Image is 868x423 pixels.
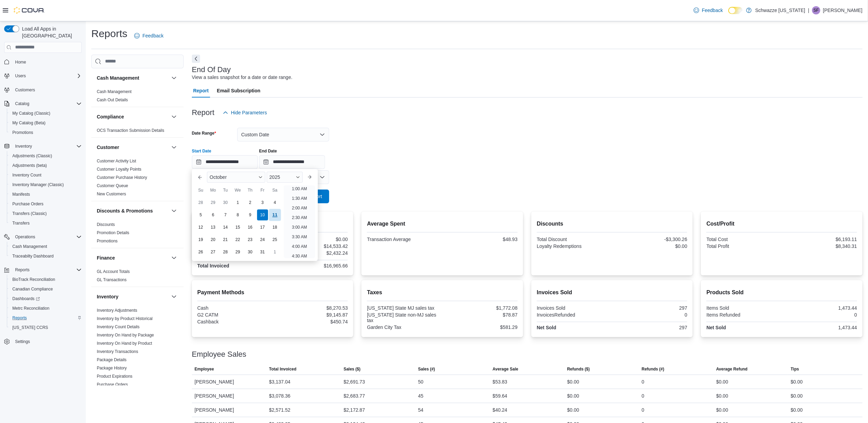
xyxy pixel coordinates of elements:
a: Reports [10,314,30,322]
a: Package History [97,366,127,370]
span: Reports [10,314,82,322]
button: Next [192,55,200,63]
button: Finance [97,254,169,261]
div: $9,145.87 [274,312,348,318]
button: Inventory [12,142,35,150]
button: Adjustments (beta) [7,161,84,170]
div: day-5 [195,209,206,220]
a: Inventory Manager (Classic) [10,181,67,189]
button: Operations [12,233,38,241]
li: 4:00 AM [289,242,310,251]
span: Metrc Reconciliation [10,304,82,312]
span: Adjustments (beta) [12,163,47,168]
span: Inventory [15,144,32,149]
span: Hide Parameters [231,109,267,116]
button: Cash Management [7,242,84,251]
div: day-4 [269,197,280,208]
button: Discounts & Promotions [170,207,178,215]
h3: Finance [97,254,115,261]
button: Catalog [1,99,84,108]
span: Manifests [12,192,30,197]
div: Invoices Sold [537,305,611,311]
span: Inventory Count [12,172,42,178]
div: [US_STATE] State non-MJ sales tax [367,312,441,323]
div: day-22 [232,234,243,245]
span: Customer Loyalty Points [97,167,141,172]
span: Customer Queue [97,183,128,188]
span: Canadian Compliance [12,286,53,292]
a: Inventory Adjustments [97,308,137,313]
a: Promotions [97,239,118,243]
h3: Customer [97,144,119,151]
div: day-8 [232,209,243,220]
a: GL Account Totals [97,269,130,274]
a: Customer Purchase History [97,175,147,180]
button: Custom Date [237,128,329,141]
h2: Taxes [367,288,518,297]
div: $16,965.66 [274,263,348,268]
div: day-7 [220,209,231,220]
div: Items Sold [706,305,780,311]
h1: Reports [91,27,127,41]
div: day-28 [195,197,206,208]
span: Home [15,59,26,65]
button: Home [1,57,84,67]
span: Dashboards [12,296,40,301]
a: Customer Queue [97,183,128,188]
a: Traceabilty Dashboard [10,252,56,260]
span: Cash Management [12,244,47,249]
li: 3:30 AM [289,233,310,241]
h3: Compliance [97,113,124,120]
div: day-30 [245,247,256,258]
div: G2 CATM [197,312,271,318]
a: Discounts [97,222,115,227]
div: October, 2025 [195,196,281,258]
li: 1:30 AM [289,194,310,203]
span: New Customers [97,191,126,197]
div: InvoicesRefunded [537,312,611,318]
span: Settings [15,339,30,344]
button: Transfers [7,218,84,228]
div: Skyler Franke [812,6,820,14]
span: Customer Purchase History [97,175,147,180]
div: 297 [613,305,687,311]
nav: Complex example [4,54,82,365]
span: Promotions [97,238,118,244]
a: GL Transactions [97,277,127,282]
button: Previous Month [195,172,206,183]
div: day-6 [208,209,219,220]
div: day-1 [269,247,280,258]
span: BioTrack Reconciliation [10,275,82,284]
span: Purchase Orders [10,200,82,208]
div: Compliance [91,126,184,137]
span: Inventory Manager (Classic) [10,181,82,189]
button: Inventory Manager (Classic) [7,180,84,190]
a: Adjustments (beta) [10,161,50,170]
button: Manifests [7,190,84,199]
button: Cash Management [97,75,169,81]
span: Transfers (Classic) [10,209,82,218]
h2: Cost/Profit [706,220,857,228]
div: Th [245,185,256,196]
button: Inventory [97,293,169,300]
div: day-23 [245,234,256,245]
p: Schwazze [US_STATE] [755,6,805,14]
h2: Products Sold [706,288,857,297]
span: Customers [15,87,35,93]
h3: Cash Management [97,75,139,81]
span: Transfers [12,220,30,226]
a: BioTrack Reconciliation [10,275,58,284]
span: Adjustments (beta) [10,161,82,170]
button: Catalog [12,100,32,108]
div: Finance [91,267,184,287]
a: Cash Management [97,89,131,94]
strong: Total Invoiced [197,263,229,268]
span: My Catalog (Beta) [10,119,82,127]
div: $6,193.11 [783,237,857,242]
label: End Date [259,148,277,154]
div: View a sales snapshot for a date or date range. [192,74,292,81]
a: Cash Out Details [97,98,128,102]
button: Settings [1,336,84,346]
a: Inventory Transactions [97,349,138,354]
